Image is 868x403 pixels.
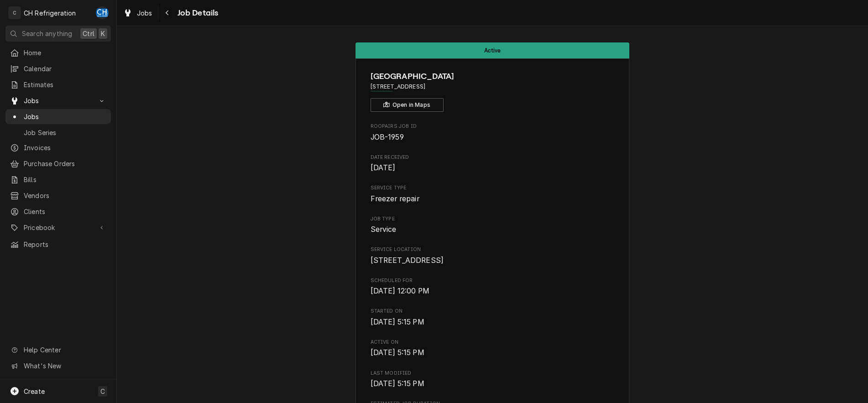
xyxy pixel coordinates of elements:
[371,246,615,253] span: Service Location
[24,80,106,89] span: Estimates
[371,70,615,112] div: Client Information
[5,61,111,76] a: Calendar
[24,96,93,105] span: Jobs
[371,378,615,389] span: Last Modified
[175,7,219,19] span: Job Details
[371,308,615,327] div: Started On
[371,154,615,161] span: Date Received
[5,109,111,124] a: Jobs
[371,339,615,358] div: Active On
[5,237,111,252] a: Reports
[371,370,615,389] div: Last Modified
[371,224,615,235] span: Job Type
[5,140,111,155] a: Invoices
[24,8,76,18] div: CH Refrigeration
[5,26,111,42] button: Search anythingCtrlK
[371,163,396,172] span: [DATE]
[371,225,397,234] span: Service
[371,215,615,223] span: Job Type
[83,29,94,38] span: Ctrl
[22,29,72,38] span: Search anything
[5,358,111,373] a: Go to What's New
[100,387,105,396] span: C
[371,379,424,388] span: [DATE] 5:15 PM
[371,154,615,173] div: Date Received
[371,194,419,203] span: Freezer repair
[371,308,615,315] span: Started On
[5,45,111,60] a: Home
[371,194,615,204] span: Service Type
[371,184,615,204] div: Service Type
[5,172,111,187] a: Bills
[120,5,156,21] a: Jobs
[24,175,106,184] span: Bills
[371,286,615,297] span: Scheduled For
[5,156,111,171] a: Purchase Orders
[484,47,501,53] span: Active
[5,188,111,203] a: Vendors
[371,133,404,141] span: JOB-1959
[371,123,615,130] span: Roopairs Job ID
[101,29,105,38] span: K
[5,204,111,219] a: Clients
[137,8,152,18] span: Jobs
[371,255,615,266] span: Service Location
[371,287,429,295] span: [DATE] 12:00 PM
[5,342,111,357] a: Go to Help Center
[371,256,444,265] span: [STREET_ADDRESS]
[371,132,615,143] span: Roopairs Job ID
[371,348,424,357] span: [DATE] 5:15 PM
[24,361,105,371] span: What's New
[24,223,93,232] span: Pricebook
[371,123,615,142] div: Roopairs Job ID
[96,6,109,19] div: CH
[371,347,615,358] span: Active On
[24,112,106,121] span: Jobs
[24,159,106,168] span: Purchase Orders
[24,387,45,395] span: Create
[24,240,106,249] span: Reports
[5,220,111,235] a: Go to Pricebook
[5,77,111,92] a: Estimates
[371,339,615,346] span: Active On
[371,246,615,266] div: Service Location
[371,98,444,112] button: Open in Maps
[24,143,106,152] span: Invoices
[5,93,111,108] a: Go to Jobs
[24,191,106,200] span: Vendors
[371,317,615,328] span: Started On
[371,162,615,173] span: Date Received
[371,70,615,83] span: Name
[356,42,629,58] div: Status
[24,48,106,58] span: Home
[371,215,615,235] div: Job Type
[371,277,615,297] div: Scheduled For
[96,6,109,19] div: Chris Hiraga's Avatar
[371,318,424,326] span: [DATE] 5:15 PM
[24,207,106,216] span: Clients
[371,184,615,192] span: Service Type
[371,277,615,284] span: Scheduled For
[5,125,111,140] a: Job Series
[160,5,175,20] button: Navigate back
[24,64,106,73] span: Calendar
[371,83,615,91] span: Address
[24,345,105,355] span: Help Center
[8,6,21,19] div: C
[371,370,615,377] span: Last Modified
[24,128,106,137] span: Job Series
